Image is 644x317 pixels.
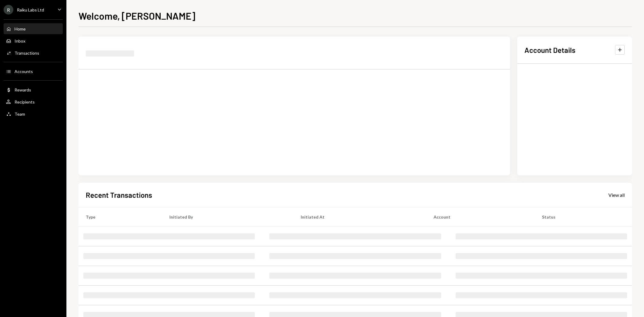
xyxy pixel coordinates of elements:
a: Recipients [4,96,63,107]
a: Inbox [4,35,63,46]
h2: Recent Transactions [86,190,152,200]
h1: Welcome, [PERSON_NAME] [78,10,195,22]
div: Accounts [14,69,33,74]
a: View all [608,191,625,198]
h2: Account Details [524,45,575,55]
div: Home [14,26,26,31]
th: Status [535,207,632,226]
th: Initiated At [293,207,426,226]
div: Rewards [14,87,31,92]
a: Team [4,108,63,119]
div: Inbox [14,38,25,43]
a: Transactions [4,47,63,58]
div: Recipients [14,99,35,104]
th: Type [78,207,162,226]
a: Accounts [4,66,63,77]
th: Initiated By [162,207,294,226]
a: Rewards [4,84,63,95]
div: R [4,5,13,14]
th: Account [426,207,535,226]
div: Raiku Labs Ltd [17,7,44,12]
a: Home [4,23,63,34]
div: View all [608,192,625,198]
div: Transactions [14,50,39,56]
div: Team [14,111,25,117]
